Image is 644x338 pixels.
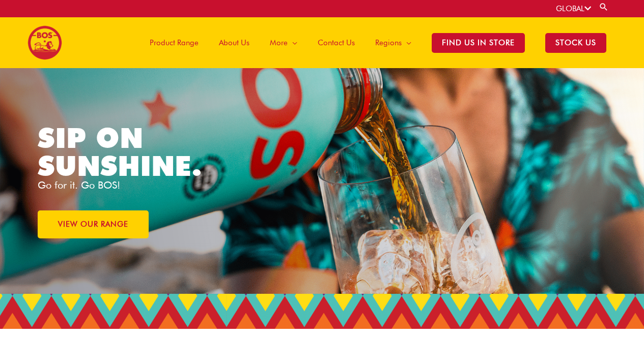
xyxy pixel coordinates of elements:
[150,27,199,58] span: Product Range
[535,17,617,68] a: STOCK US
[307,17,365,68] a: Contact Us
[545,33,606,53] span: STOCK US
[209,17,260,68] a: About Us
[599,2,609,12] a: Search button
[219,27,249,58] span: About Us
[375,27,402,58] span: Regions
[38,124,245,180] h1: SIP ON SUNSHINE.
[38,210,149,238] a: VIEW OUR RANGE
[270,27,288,58] span: More
[38,180,322,190] p: Go for it. Go BOS!
[132,17,617,68] nav: Site Navigation
[556,4,591,13] a: GLOBAL
[422,17,535,68] a: Find Us in Store
[260,17,307,68] a: More
[365,17,422,68] a: Regions
[139,17,209,68] a: Product Range
[27,25,62,60] img: BOS logo finals-200px
[432,33,525,53] span: Find Us in Store
[318,27,355,58] span: Contact Us
[58,221,128,228] span: VIEW OUR RANGE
